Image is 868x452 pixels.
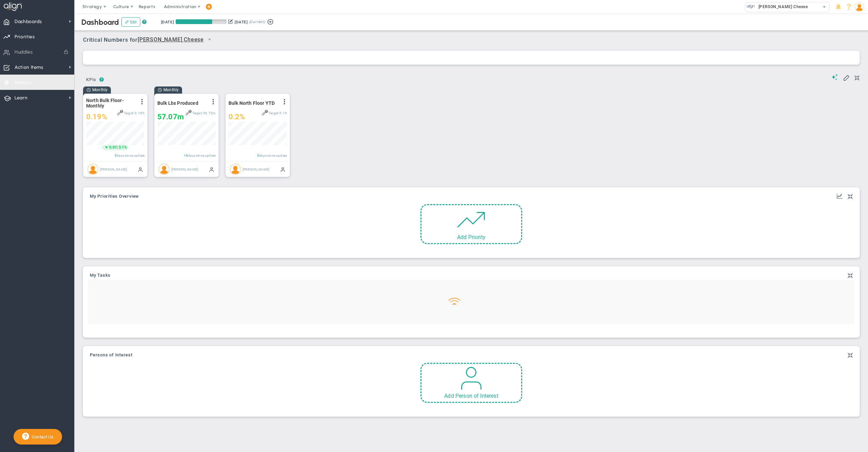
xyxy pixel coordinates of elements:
span: 5 [257,154,259,157]
span: Suggestions (AI Feature) [831,74,838,80]
span: 0.01 [109,145,117,150]
span: Manually Updated [209,166,214,172]
span: | [117,145,118,150]
div: Edit Persons of Interest [848,351,853,359]
span: [PERSON_NAME] [171,167,198,171]
span: Critical Numbers for [83,34,217,46]
span: (Current) [249,19,265,25]
span: Bulk North Floor YTD [229,100,275,106]
span: Target: [124,111,134,115]
button: My Priorities Overview [90,194,139,199]
img: Collin Dean [87,164,98,175]
span: Dashboard [81,18,119,27]
div: [DATE] [161,19,174,25]
img: Collin Dean [230,164,241,175]
a: My Tasks [90,273,111,278]
img: Collin Dean [159,164,170,175]
span: 1 [120,110,123,113]
span: Manually Updated [280,166,285,172]
span: 5 [115,154,117,157]
span: select [204,34,215,45]
img: 33521.Company.photo [747,2,755,11]
button: KPIs [83,74,99,86]
span: 0.19% [86,113,107,121]
span: Bulk Lbs Produced [157,100,198,106]
span: Learn [15,91,27,105]
span: 56,726,783 [203,111,216,115]
span: Huddles [15,45,33,59]
span: days since update [117,154,144,157]
span: 0.19 [279,111,287,115]
div: [DATE] [235,19,248,25]
button: Edit [121,17,140,27]
span: 3.1% [119,145,127,150]
span: Metrics [15,76,32,90]
span: Dashboards [15,15,42,29]
span: 0.2% [229,113,245,121]
span: 16 [184,154,188,157]
span: Target: [192,111,202,115]
span: 1 [265,110,268,113]
span: [PERSON_NAME] [242,167,270,171]
div: Add Priority [421,234,521,240]
span: Priorities [15,30,35,44]
button: Persons of Interest [90,353,133,358]
span: My Tasks [90,273,111,278]
div: Add Person of Interest [421,393,521,399]
span: Manually Updated [138,166,143,172]
span: [PERSON_NAME] Cheese [755,2,808,11]
span: Edit My KPIs [843,74,850,81]
span: Administration [164,4,196,9]
span: Culture [113,4,129,9]
span: select [820,2,829,12]
span: 0.18% [135,111,144,115]
span: days since update [188,154,216,157]
span: Strategy [82,4,102,9]
span: 57,069,702 [157,113,184,121]
span: Original Target that is linked 1 time [117,112,121,115]
span: My Priorities Overview [90,194,139,199]
span: North Bulk Floor- Monthly [86,98,135,109]
span: days since update [259,154,287,157]
span: Persons of Interest [90,353,133,357]
img: 209414.Person.photo [855,2,864,12]
span: Action Items [15,60,43,75]
div: Period Progress: 72% Day 264 of 364 with 100 remaining. [176,19,226,24]
span: Original Target that is linked 1 time [186,112,189,115]
span: Original Target that is linked 1 time [262,112,265,115]
span: Target: [269,111,279,115]
span: 1 [189,110,192,113]
span: [PERSON_NAME] [100,167,127,171]
span: KPIs [83,74,99,85]
span: [PERSON_NAME] Cheese [138,36,204,44]
span: Contact Us [29,434,54,439]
